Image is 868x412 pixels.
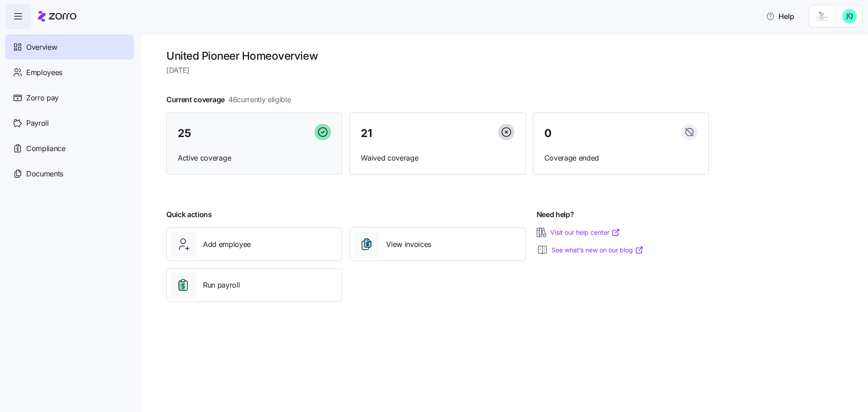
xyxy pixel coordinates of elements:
a: Documents [5,161,134,186]
span: Need help? [537,209,574,220]
span: 0 [544,128,552,139]
a: Payroll [5,110,134,136]
span: Payroll [26,118,49,129]
span: View invoices [386,239,431,250]
span: Documents [26,168,63,180]
a: See what’s new on our blog [552,246,644,255]
span: Waived coverage [361,152,514,164]
span: Zorro pay [26,92,59,104]
span: [DATE] [166,65,709,76]
span: Coverage ended [544,152,698,164]
span: 25 [178,128,191,139]
span: Add employee [203,239,251,250]
a: Employees [5,60,134,85]
img: Employer logo [815,11,829,22]
span: Compliance [26,143,66,154]
button: Help [759,7,802,25]
a: Zorro pay [5,85,134,110]
a: Visit our help center [550,228,620,237]
span: Current coverage [166,94,291,105]
span: 46 currently eligible [228,94,291,105]
a: Overview [5,34,134,60]
span: Quick actions [166,209,212,220]
span: Run payroll [203,279,240,291]
h1: United Pioneer Home overview [166,49,709,63]
a: Compliance [5,136,134,161]
img: 4b8e4801d554be10763704beea63fd77 [842,9,857,24]
span: Help [766,11,794,22]
span: Employees [26,67,62,78]
span: 21 [361,128,372,139]
span: Overview [26,42,57,53]
span: Active coverage [178,152,331,164]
